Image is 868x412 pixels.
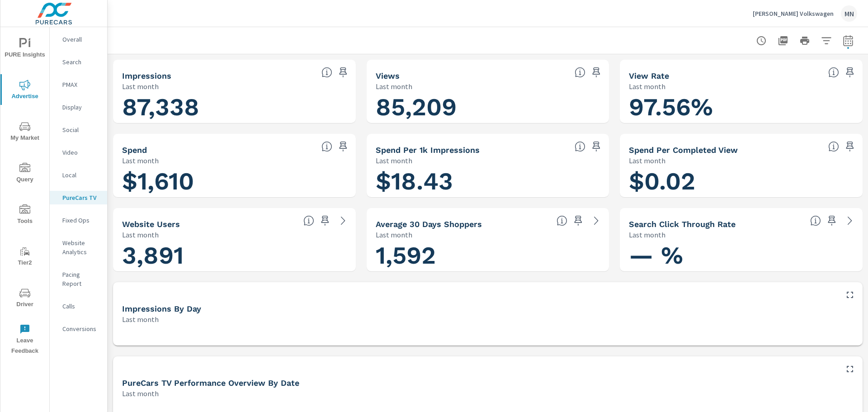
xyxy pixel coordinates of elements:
[817,32,835,50] button: Apply Filters
[122,155,159,166] p: Last month
[589,213,604,228] a: See more details in report
[629,92,854,123] h1: 97.56%
[0,27,49,360] div: nav menu
[62,270,100,288] p: Pacing Report
[62,170,100,180] p: Local
[62,216,100,225] p: Fixed Ops
[575,141,585,152] span: Total spend per 1,000 impressions. [Source: This data is provided by the video advertising platform]
[122,166,347,197] h1: $1,610
[839,32,857,50] button: Select Date Range
[589,139,604,154] span: Save this to your personalized report
[376,240,600,271] h1: 1,592
[122,314,159,325] p: Last month
[3,288,47,310] span: Driver
[50,322,107,336] div: Conversions
[376,81,412,92] p: Last month
[62,302,100,311] p: Calls
[753,9,834,18] p: [PERSON_NAME] Volkswagen
[376,229,412,240] p: Last month
[50,191,107,204] div: PureCars TV
[629,229,665,240] p: Last month
[50,146,107,159] div: Video
[50,268,107,290] div: Pacing Report
[571,213,585,228] span: Save this to your personalized report
[3,163,47,185] span: Query
[376,71,400,81] h5: Views
[62,148,100,157] p: Video
[3,324,47,356] span: Leave Feedback
[62,57,100,66] p: Search
[50,78,107,91] div: PMAX
[336,213,350,228] a: See more details in report
[50,33,107,46] div: Overall
[376,92,600,123] h1: 85,209
[62,324,100,333] p: Conversions
[62,35,100,44] p: Overall
[843,213,857,228] a: See more details in report
[50,236,107,259] div: Website Analytics
[321,67,332,78] span: Number of times your connected TV ad was presented to a user. [Source: This data is provided by t...
[122,219,180,229] h5: Website Users
[841,5,857,22] div: MN
[376,145,480,155] h5: Spend Per 1k Impressions
[50,299,107,313] div: Calls
[122,240,347,271] h1: 3,891
[122,81,159,92] p: Last month
[843,362,857,376] button: Maximize Widget
[336,139,350,154] span: Save this to your personalized report
[62,103,100,112] p: Display
[122,92,347,123] h1: 87,338
[62,238,100,256] p: Website Analytics
[810,215,821,226] span: Percentage of users who viewed your campaigns who clicked through to your website. For example, i...
[3,246,47,268] span: Tier2
[3,80,47,102] span: Advertise
[122,304,201,313] h5: Impressions by Day
[50,213,107,227] div: Fixed Ops
[629,71,669,81] h5: View Rate
[629,155,665,166] p: Last month
[62,125,100,134] p: Social
[318,213,332,228] span: Save this to your personalized report
[321,141,332,152] span: Cost of your connected TV ad campaigns. [Source: This data is provided by the video advertising p...
[376,166,600,197] h1: $18.43
[3,204,47,227] span: Tools
[825,213,839,228] span: Save this to your personalized report
[557,215,567,226] span: A rolling 30 day total of daily Shoppers on the dealership website, averaged over the selected da...
[629,219,736,229] h5: Search Click Through Rate
[828,67,839,78] span: Percentage of Impressions where the ad was viewed completely. “Impressions” divided by “Views”. [...
[62,80,100,89] p: PMAX
[575,67,585,78] span: Number of times your connected TV ad was viewed completely by a user. [Source: This data is provi...
[3,38,47,60] span: PURE Insights
[50,55,107,69] div: Search
[376,155,412,166] p: Last month
[843,65,857,80] span: Save this to your personalized report
[3,121,47,143] span: My Market
[629,166,854,197] h1: $0.02
[122,388,159,399] p: Last month
[843,288,857,302] button: Maximize Widget
[629,145,738,155] h5: Spend Per Completed View
[303,215,314,226] span: Unique website visitors over the selected time period. [Source: Website Analytics]
[122,229,159,240] p: Last month
[50,168,107,182] div: Local
[589,65,604,80] span: Save this to your personalized report
[629,240,854,271] h1: — %
[50,100,107,114] div: Display
[122,145,147,155] h5: Spend
[122,71,171,81] h5: Impressions
[828,141,839,152] span: Total spend per 1,000 impressions. [Source: This data is provided by the video advertising platform]
[376,219,482,229] h5: Average 30 Days Shoppers
[50,123,107,137] div: Social
[336,65,350,80] span: Save this to your personalized report
[629,81,665,92] p: Last month
[122,378,299,388] h5: PureCars TV Performance Overview By Date
[62,193,100,202] p: PureCars TV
